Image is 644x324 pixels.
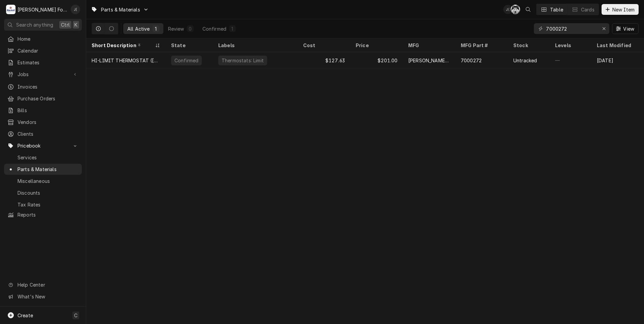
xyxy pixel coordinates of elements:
[612,23,639,34] button: View
[18,35,78,42] span: Home
[18,83,78,90] span: Invoices
[513,57,537,64] div: Untracked
[513,42,543,49] div: Stock
[18,119,78,126] span: Vendors
[101,6,140,13] span: Parts & Materials
[18,177,78,185] span: Miscellaneous
[221,57,264,64] div: Thermostats: Limit
[511,5,520,14] div: C(
[74,21,77,28] span: K
[4,291,82,302] a: Go to What's New
[74,312,77,319] span: C
[4,164,82,175] a: Parts & Materials
[174,57,199,64] div: Confirmed
[6,5,15,14] div: Marshall Food Equipment Service's Avatar
[4,19,82,31] button: Search anythingCtrlK
[4,33,82,44] a: Home
[4,209,82,220] a: Reports
[230,25,234,32] div: 1
[4,175,82,187] a: Miscellaneous
[18,201,78,208] span: Tax Rates
[4,105,82,116] a: Bills
[18,154,78,161] span: Services
[218,42,292,49] div: Labels
[4,69,82,80] a: Go to Jobs
[4,187,82,198] a: Discounts
[611,6,636,13] span: New Item
[4,57,82,68] a: Estimates
[597,42,637,49] div: Last Modified
[303,42,344,49] div: Cost
[18,281,78,288] span: Help Center
[461,42,501,49] div: MFG Part #
[581,6,594,13] div: Cards
[18,166,78,173] span: Parts & Materials
[546,23,597,34] input: Keyword search
[4,45,82,56] a: Calendar
[127,25,150,32] div: All Active
[61,21,70,28] span: Ctrl
[202,25,226,32] div: Confirmed
[18,107,78,114] span: Bills
[408,42,449,49] div: MFG
[599,23,609,34] button: Erase input
[4,117,82,128] a: Vendors
[461,57,482,64] div: 7000272
[18,71,68,78] span: Jobs
[511,5,520,14] div: Chris Murphy (103)'s Avatar
[4,279,82,290] a: Go to Help Center
[168,25,184,32] div: Review
[92,42,154,49] div: Short Description
[622,25,636,32] span: View
[350,52,403,68] div: $201.00
[18,59,78,66] span: Estimates
[71,5,80,14] div: J(
[4,140,82,151] a: Go to Pricebook
[356,42,396,49] div: Price
[18,6,67,13] div: [PERSON_NAME] Food Equipment Service
[18,313,33,318] span: Create
[4,152,82,163] a: Services
[16,21,53,28] span: Search anything
[71,5,80,14] div: Jeff Debigare (109)'s Avatar
[18,211,78,218] span: Reports
[171,42,206,49] div: State
[4,81,82,92] a: Invoices
[6,5,15,14] div: M
[408,57,450,64] div: [PERSON_NAME]/Roundup
[503,5,513,14] div: Jeff Debigare (109)'s Avatar
[18,293,78,300] span: What's New
[550,6,563,13] div: Table
[88,4,152,15] a: Go to Parts & Materials
[4,128,82,139] a: Clients
[18,47,78,54] span: Calendar
[602,4,639,15] button: New Item
[154,25,158,32] div: 1
[4,93,82,104] a: Purchase Orders
[18,189,78,196] span: Discounts
[18,130,78,137] span: Clients
[523,4,534,15] button: Open search
[188,25,192,32] div: 0
[92,57,160,64] div: HI-LIMIT THERMOSTAT ([PERSON_NAME])
[591,52,644,68] div: [DATE]
[550,52,591,68] div: —
[555,42,585,49] div: Levels
[298,52,350,68] div: $127.63
[18,95,78,102] span: Purchase Orders
[4,199,82,210] a: Tax Rates
[503,5,513,14] div: J(
[18,142,68,149] span: Pricebook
